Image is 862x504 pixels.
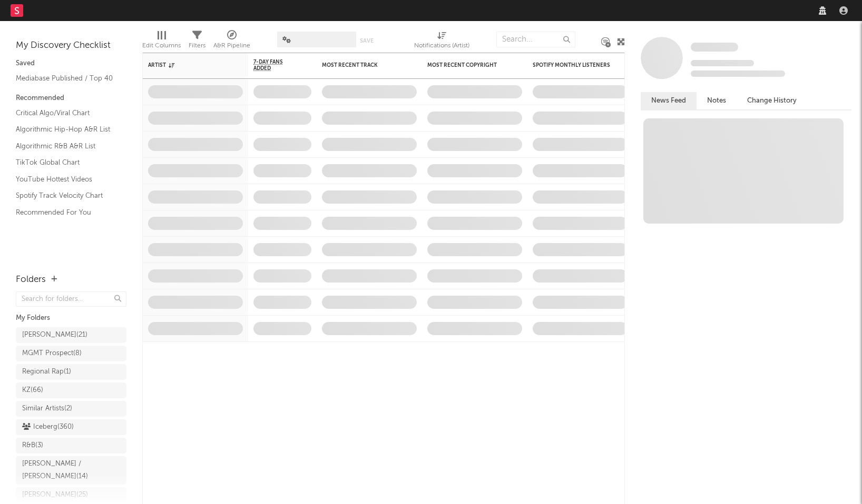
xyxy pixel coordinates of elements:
[16,73,116,84] a: Mediabase Published / Top 40
[22,439,43,452] div: R&B ( 3 )
[16,190,116,201] a: Spotify Track Velocity Chart
[22,489,88,501] div: [PERSON_NAME] ( 25 )
[691,43,738,52] span: Some Artist
[22,384,43,397] div: KZ ( 66 )
[16,107,116,119] a: Critical Algo/Viral Chart
[414,26,469,57] div: Notifications (Artist)
[213,26,250,57] div: A&R Pipeline
[16,291,126,307] input: Search for folders...
[22,347,82,360] div: MGMT Prospect ( 8 )
[697,92,737,109] button: Notes
[496,32,575,47] input: Search...
[148,62,227,68] div: Artist
[414,39,469,52] div: Notifications (Artist)
[691,42,738,53] a: Some Artist
[16,487,126,503] a: [PERSON_NAME](25)
[189,26,205,57] div: Filters
[22,366,71,378] div: Regional Rap ( 1 )
[691,70,785,77] span: 0 fans last week
[213,39,250,52] div: A&R Pipeline
[16,346,126,361] a: MGMT Prospect(8)
[22,329,87,341] div: [PERSON_NAME] ( 21 )
[142,26,181,57] div: Edit Columns
[16,124,116,135] a: Algorithmic Hip-Hop A&R List
[16,419,126,435] a: Iceberg(360)
[253,59,296,72] span: 7-Day Fans Added
[16,92,126,105] div: Recommended
[16,327,126,343] a: [PERSON_NAME](21)
[322,62,401,68] div: Most Recent Track
[22,402,72,415] div: Similar Artists ( 2 )
[16,140,116,152] a: Algorithmic R&B A&R List
[16,312,126,325] div: My Folders
[691,60,754,66] span: Tracking Since: [DATE]
[16,157,116,168] a: TikTok Global Chart
[427,62,506,68] div: Most Recent Copyright
[641,92,697,109] button: News Feed
[16,456,126,485] a: [PERSON_NAME] / [PERSON_NAME](14)
[737,92,807,109] button: Change History
[16,274,46,286] div: Folders
[16,364,126,380] a: Regional Rap(1)
[16,401,126,417] a: Similar Artists(2)
[16,207,116,218] a: Recommended For You
[16,438,126,453] a: R&B(3)
[533,62,612,68] div: Spotify Monthly Listeners
[189,39,205,52] div: Filters
[22,458,96,483] div: [PERSON_NAME] / [PERSON_NAME] ( 14 )
[22,421,74,434] div: Iceberg ( 360 )
[360,38,374,44] button: Save
[16,39,126,52] div: My Discovery Checklist
[142,39,181,52] div: Edit Columns
[16,174,116,185] a: YouTube Hottest Videos
[16,382,126,398] a: KZ(66)
[16,57,126,70] div: Saved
